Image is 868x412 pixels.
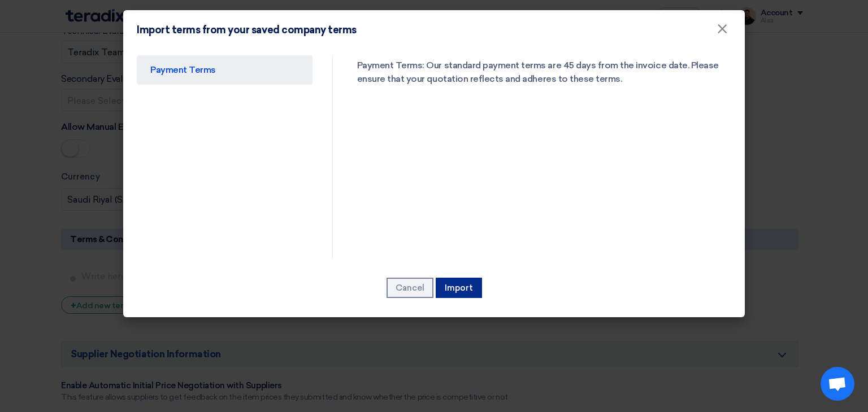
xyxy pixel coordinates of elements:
[387,278,433,298] button: Cancel
[821,367,854,401] div: Open chat
[436,278,482,298] button: Import
[137,24,357,36] h4: Import terms from your saved company terms
[357,59,726,86] span: Payment Terms: Our standard payment terms are 45 days from the invoice date. Please ensure that y...
[708,18,737,41] button: Close
[717,20,728,43] span: ×
[137,55,313,85] a: Payment Terms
